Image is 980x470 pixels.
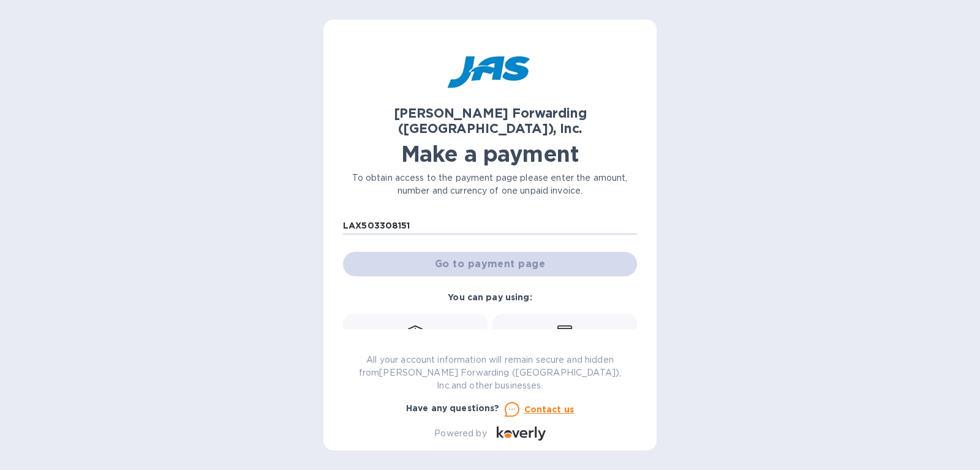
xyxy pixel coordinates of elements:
[394,105,587,136] b: [PERSON_NAME] Forwarding ([GEOGRAPHIC_DATA]), Inc.
[343,141,637,167] h1: Make a payment
[524,404,575,414] u: Contact us
[343,172,637,197] p: To obtain access to the payment page please enter the amount, number and currency of one unpaid i...
[448,292,532,302] b: You can pay using:
[343,354,637,392] p: All your account information will remain secure and hidden from [PERSON_NAME] Forwarding ([GEOGRA...
[406,403,500,413] b: Have any questions?
[343,216,637,235] input: Enter customer reference number
[434,427,486,440] p: Powered by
